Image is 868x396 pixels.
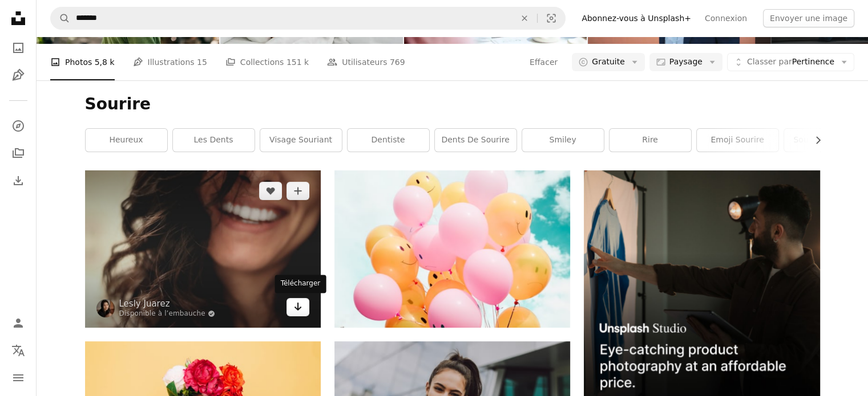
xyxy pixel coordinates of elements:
img: Femme aux cheveux noirs longs souriant photographie en gros plan [85,170,321,327]
a: dentiste [348,129,429,152]
div: Télécharger [275,275,326,293]
img: Accéder au profil de Lesly Juarez [96,299,115,317]
button: faire défiler la liste vers la droite [808,129,820,152]
a: Photo en contre-plongée de ballons roses et oranges [334,243,570,254]
button: Menu [7,366,30,389]
button: Effacer [529,53,558,71]
a: Collections 151 k [225,44,309,80]
button: Envoyer une image [763,9,854,27]
button: Classer parPertinence [727,53,854,71]
span: Gratuite [592,56,625,68]
a: Utilisateurs 769 [327,44,405,80]
a: Connexion [698,9,754,27]
form: Rechercher des visuels sur tout le site [50,7,566,30]
a: heureux [86,129,167,152]
a: dents de sourire [435,129,516,152]
a: Abonnez-vous à Unsplash+ [575,9,698,27]
a: sourire homme [784,129,866,152]
a: Disponible à l’embauche [119,309,215,319]
a: les dents [173,129,255,152]
button: Recherche de visuels [538,7,565,29]
a: rire [609,129,691,152]
a: Lesly Juarez [119,298,215,309]
span: Pertinence [747,56,834,68]
img: Photo en contre-plongée de ballons roses et oranges [334,170,570,327]
a: Connexion / S’inscrire [7,312,30,334]
a: Illustrations [7,64,30,87]
a: Explorer [7,115,30,137]
a: Accueil — Unsplash [7,7,30,32]
a: Historique de téléchargement [7,169,30,192]
a: emoji sourire [697,129,778,152]
span: 151 k [286,56,309,68]
span: 769 [390,56,405,68]
a: smiley [522,129,604,152]
a: Photos [7,36,30,59]
span: Paysage [669,56,703,68]
span: 15 [197,56,207,68]
button: Gratuite [572,53,645,71]
a: Illustrations 15 [133,44,207,80]
span: Classer par [747,57,792,66]
a: Télécharger [286,298,309,316]
button: Paysage [649,53,722,71]
button: J’aime [259,182,282,200]
button: Ajouter à la collection [286,182,309,200]
h1: Sourire [85,94,820,115]
a: Collections [7,142,30,165]
a: Femme aux cheveux noirs longs souriant photographie en gros plan [85,243,321,254]
button: Langue [7,339,30,362]
button: Rechercher sur Unsplash [51,7,70,29]
a: Visage souriant [260,129,342,152]
button: Effacer [512,7,537,29]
